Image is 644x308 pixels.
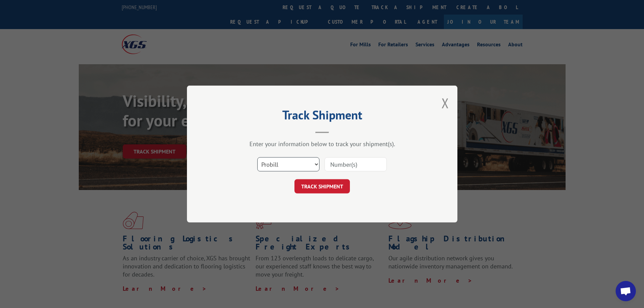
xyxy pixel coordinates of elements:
button: Close modal [442,94,449,112]
input: Number(s) [325,157,387,171]
div: Open chat [616,281,636,301]
button: TRACK SHIPMENT [294,179,350,193]
div: Enter your information below to track your shipment(s). [221,140,424,148]
h2: Track Shipment [221,110,424,123]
